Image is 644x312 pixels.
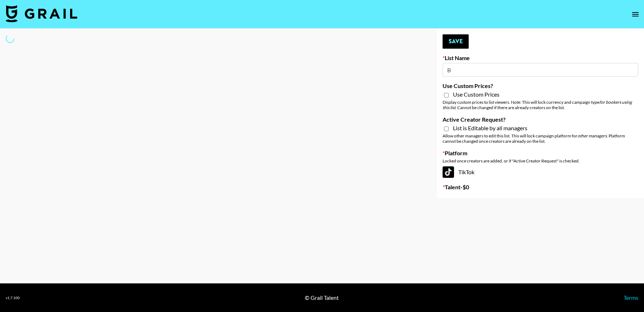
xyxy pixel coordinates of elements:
div: Display custom prices to list viewers. Note: This will lock currency and campaign type . Cannot b... [443,99,638,110]
em: for bookers using this list [443,99,632,110]
label: Use Custom Prices? [443,82,638,89]
div: v 1.7.100 [6,296,20,300]
button: open drawer [628,7,643,21]
div: © Grail Talent [305,294,339,301]
label: Platform [443,150,638,157]
label: Active Creator Request? [443,116,638,123]
span: Use Custom Prices [453,91,499,98]
a: Terms [624,294,638,301]
em: other managers [577,133,607,138]
img: Grail Talent [6,5,77,22]
button: Save [443,34,469,49]
img: TikTok [443,166,454,178]
label: List Name [443,54,638,62]
div: Allow other managers to edit this list. This will lock campaign platform for . Platform cannot be... [443,133,638,144]
span: List is Editable by all managers [453,125,527,132]
div: TikTok [443,166,638,178]
div: Locked once creators are added, or if "Active Creator Request" is checked. [443,158,638,164]
label: Talent - $ 0 [443,184,638,191]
